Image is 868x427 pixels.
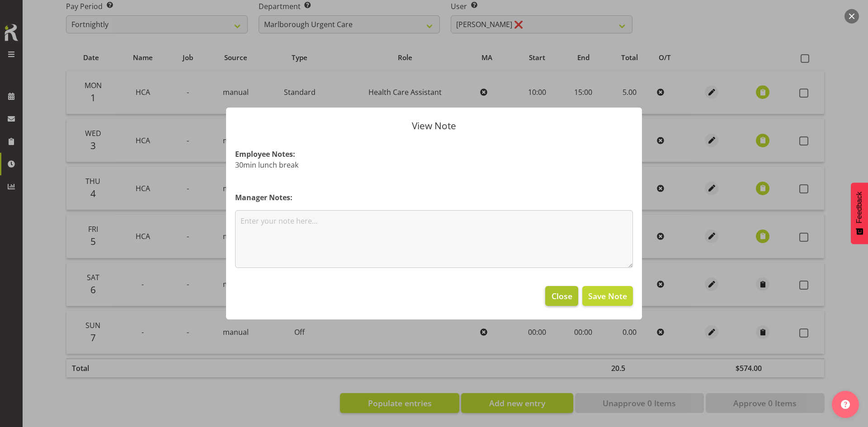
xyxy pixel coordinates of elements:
img: help-xxl-2.png [841,400,850,409]
p: 30min lunch break [235,160,633,170]
h4: Manager Notes: [235,192,633,203]
h4: Employee Notes: [235,149,633,160]
span: Close [552,290,572,302]
span: Save Note [588,290,627,302]
button: Feedback - Show survey [851,183,868,244]
p: View Note [235,121,633,131]
button: Save Note [582,286,633,306]
span: Feedback [855,192,863,223]
button: Close [545,286,578,306]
